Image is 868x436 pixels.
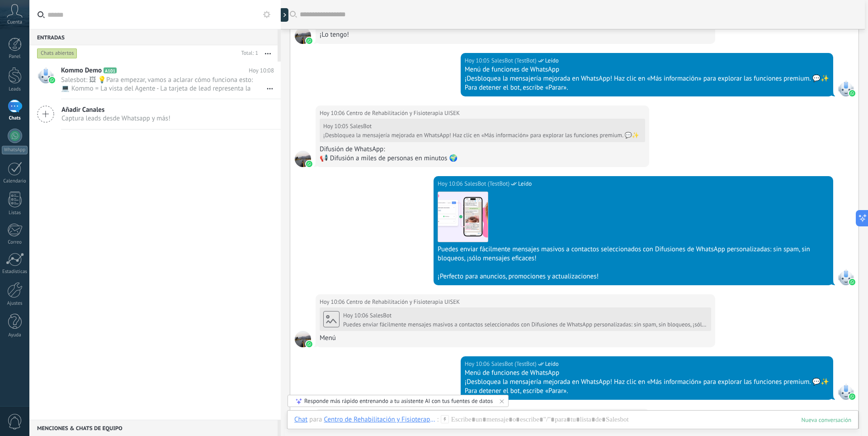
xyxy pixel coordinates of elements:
div: Listas [2,210,28,216]
span: Centro de Rehabilitación y Fisioterapia UISEK [295,28,311,44]
div: Hoy 10:06 [465,359,491,369]
div: ¡Desbloquea la mensajería mejorada en WhatsApp! Haz clic en «Más información» para explorar las f... [465,74,829,83]
div: Chats abiertos [37,48,77,59]
div: WhatsApp [2,146,28,154]
div: Para detener el bot, escribe «Parar». [465,83,829,92]
div: Para detener el bot, escribe «Parar». [465,387,829,396]
span: Cuenta [7,19,22,25]
div: Entradas [29,29,278,45]
div: Hoy 10:06 [438,179,464,188]
img: waba.svg [306,38,312,44]
img: waba.svg [849,279,855,285]
div: Chats [2,115,28,121]
div: Puedes enviar fácilmente mensajes masivos a contactos seleccionados con Difusiones de WhatsApp pe... [438,245,829,263]
span: Kommo Demo [61,66,102,75]
div: ¡Perfecto para anuncios, promociones y actualizaciones! [438,272,829,281]
span: Hoy 10:08 [249,66,274,75]
span: SalesBot [838,269,854,285]
img: waba.svg [306,341,312,347]
div: Responde más rápido entrenando a tu asistente AI con tus fuentes de datos [304,397,493,405]
span: SalesBot [370,311,392,319]
span: SalesBot (TestBot) [491,56,537,65]
span: A101 [104,67,117,73]
img: waba.svg [49,77,55,83]
span: Leído [518,179,532,188]
span: SalesBot [838,80,854,96]
div: Estadísticas [2,269,28,275]
div: ¡Lo tengo! [320,30,711,39]
span: Leído [545,359,559,369]
div: Difusión de WhatsApp: [320,145,645,154]
div: Mostrar [279,8,288,22]
div: Correo [2,240,28,245]
span: para [309,415,322,424]
img: 98acc10d-75a4-46c0-b159-96700b283719 [438,192,488,242]
div: ¡Desbloquea la mensajería mejorada en WhatsApp! Haz clic en «Más información» para explorar las f... [465,378,829,387]
div: Hoy 10:05 [465,56,491,65]
div: Hoy 10:05 [323,123,350,130]
div: ¡Desbloquea la mensajería mejorada en WhatsApp! Haz clic en «Más información» para explorar las f... [323,132,639,139]
div: Ayuda [2,332,28,338]
span: SalesBot (TestBot) [491,359,537,369]
img: waba.svg [849,393,855,400]
span: SalesBot [350,122,372,130]
span: Centro de Rehabilitación y Fisioterapia UISEK [295,331,311,347]
button: Más [258,45,278,62]
a: Kommo Demo A101 Hoy 10:08 Salesbot: 🖼 💡Para empezar, vamos a aclarar cómo funciona esto: 💻 Kommo ... [29,62,281,99]
div: Leads [2,86,28,92]
img: waba.svg [306,161,312,167]
div: Menú de funciones de WhatsApp [465,369,829,378]
span: SalesBot (TestBot) [464,179,509,188]
div: 📢 Difusión a miles de personas en minutos 🌍 [320,154,645,163]
div: Menú de funciones de WhatsApp [465,65,829,74]
div: Centro de Rehabilitación y Fisioterapia UISEK [324,415,437,423]
div: Menciones & Chats de equipo [29,420,278,436]
div: Hoy 10:06 [343,312,370,319]
div: Hoy 10:06 [320,109,346,118]
span: SalesBot [838,383,854,400]
img: waba.svg [849,90,855,96]
span: Centro de Rehabilitación y Fisioterapia UISEK [295,151,311,167]
span: Añadir Canales [61,105,170,114]
span: Centro de Rehabilitación y Fisioterapia UISEK [346,109,460,118]
div: Total: 1 [238,49,258,58]
span: : [437,415,438,424]
span: Captura leads desde Whatsapp y más! [61,114,170,123]
span: Salesbot: 🖼 💡Para empezar, vamos a aclarar cómo funciona esto: 💻 Kommo = La vista del Agente - La... [61,76,257,93]
div: Hoy 10:06 [320,297,346,307]
span: Centro de Rehabilitación y Fisioterapia UISEK [346,297,460,307]
div: Panel [2,54,28,60]
div: Menú [320,334,711,343]
div: Ajustes [2,301,28,307]
div: Calendario [2,178,28,184]
span: Leído [545,56,559,65]
div: Puedes enviar fácilmente mensajes masivos a contactos seleccionados con Difusiones de WhatsApp pe... [343,321,708,328]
